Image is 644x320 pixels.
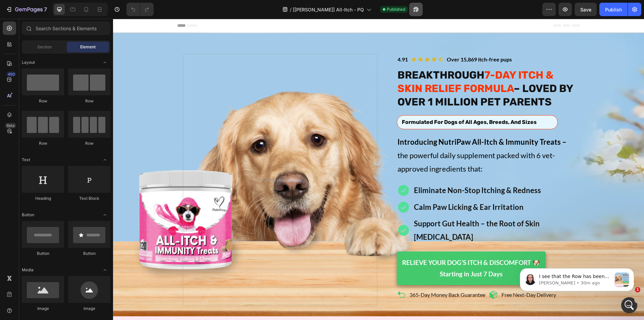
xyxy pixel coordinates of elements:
span: Toggle open [100,57,110,68]
button: Publish [599,3,628,16]
p: Calm Paw Licking & Ear Irritation [301,182,461,195]
div: Row [22,140,64,146]
div: Row [68,140,110,146]
p: Eliminate Non-Stop Itching & Redness [301,165,461,178]
strong: – LOVED BY OVER 1 MILLION PET PARENTS [284,63,460,89]
button: 7 [3,3,50,16]
div: Undo/Redo [126,3,154,16]
span: Section [37,44,52,50]
span: the powerful daily supplement packed with 6 vet-approved ingredients that: [284,119,453,154]
div: Beta [5,123,16,128]
span: Toggle open [100,154,110,165]
span: Toggle open [100,265,110,275]
button: Save [575,3,597,16]
div: 450 [6,72,16,77]
span: Text [22,157,30,163]
span: 1 [635,287,640,292]
div: Button [22,250,64,257]
div: Row [22,98,64,104]
iframe: Intercom live chat [621,297,637,313]
a: RELIEVE YOUR DOG’S ITCH & DISCOMFORT 🐶Starting in Just 7 Days [284,233,433,266]
p: 7 [44,5,47,13]
strong: BREAKTHROUGH [284,50,371,62]
div: Image [22,306,64,312]
p: Over 15,869 itch-free pups [334,36,399,46]
div: Drop element here [153,159,189,164]
strong: Introducing NutriPaw All-Itch & Immunity Treats – [284,119,453,128]
p: Free Next-Day Delivery [388,273,443,280]
div: Button [68,250,110,257]
strong: Starting in Just 7 Days [327,251,389,259]
iframe: Design area [113,19,644,320]
p: 365-Day Money Back Guarantee [297,273,372,280]
span: Save [580,7,591,12]
span: Button [22,212,34,218]
span: Element [80,44,96,50]
span: Layout [22,59,35,65]
span: Formulated For Dogs of All Ages, Breeds, And Sizes [289,100,424,106]
div: Row [68,98,110,104]
div: Text Block [68,195,110,201]
span: [[PERSON_NAME]] All-Itch - PQ [293,6,364,13]
span: Toggle open [100,210,110,220]
input: Search Sections & Elements [22,21,110,35]
span: Published [387,6,405,12]
p: 4.91 [284,36,295,46]
strong: RELIEVE YOUR DOG’S ITCH & DISCOMFORT 🐶 [289,240,427,247]
span: Media [22,267,34,273]
div: Heading [22,195,64,201]
p: Support Gut Health – the Root of Skin [MEDICAL_DATA] [301,198,461,225]
span: / [290,6,291,13]
div: Image [68,306,110,312]
iframe: Intercom notifications message [510,255,644,302]
div: Publish [605,6,622,13]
